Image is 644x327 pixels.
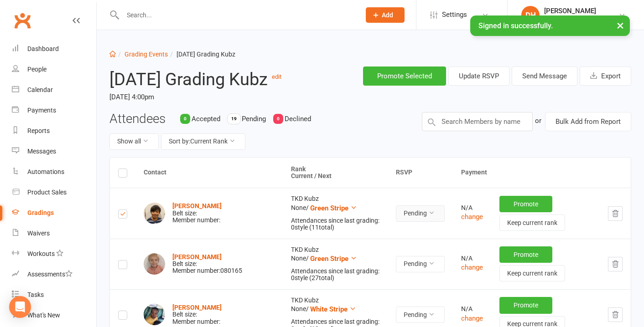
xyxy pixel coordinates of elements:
[499,297,552,313] button: Promote
[285,115,311,123] span: Declined
[363,66,446,86] button: Promote Selected
[283,158,388,188] th: Rank Current / Next
[172,304,222,325] div: Belt size: Member number:
[27,168,64,175] div: Automations
[135,158,283,188] th: Contact
[461,204,483,211] div: N/A
[27,86,53,93] div: Calendar
[612,15,628,35] button: ×
[310,204,348,212] span: Green Stripe
[12,141,96,162] a: Messages
[12,59,96,80] a: People
[396,307,445,323] button: Pending
[544,15,602,23] div: [PERSON_NAME]-Do
[27,271,73,278] div: Assessments
[396,256,445,272] button: Pending
[168,49,235,59] li: [DATE] Grading Kubz
[499,265,565,281] button: Keep current rank
[172,202,222,209] a: [PERSON_NAME]
[11,9,34,32] a: Clubworx
[12,223,96,244] a: Waivers
[521,6,540,24] div: DH
[422,112,533,131] input: Search Members by name
[12,182,96,203] a: Product Sales
[109,66,319,89] h2: [DATE] Grading Kubz
[27,66,47,73] div: People
[12,203,96,223] a: Gradings
[478,21,553,30] span: Signed in successfully.
[545,112,631,131] button: Bulk Add from Report
[12,162,96,182] a: Automations
[272,73,281,80] a: edit
[291,217,380,231] div: Attendances since last grading: 0 style ( 11 total)
[366,7,405,23] button: Add
[27,107,56,114] div: Payments
[396,205,445,222] button: Pending
[461,255,483,262] div: N/A
[242,115,266,123] span: Pending
[125,51,168,58] a: Grading Events
[310,203,357,214] button: Green Stripe
[27,291,44,298] div: Tasks
[172,254,242,275] div: Belt size: Member number: 080165
[544,7,602,15] div: [PERSON_NAME]
[109,112,166,126] h3: Attendees
[442,5,467,25] span: Settings
[120,9,354,21] input: Search...
[448,66,509,86] button: Update RSVP
[9,296,31,318] div: Open Intercom Messenger
[310,304,356,315] button: White Stripe
[461,313,483,324] button: change
[499,215,565,231] button: Keep current rank
[27,312,60,319] div: What's New
[310,305,348,313] span: White Stripe
[382,11,393,19] span: Add
[580,66,631,86] button: Export
[12,121,96,141] a: Reports
[172,253,222,261] a: [PERSON_NAME]
[27,230,50,237] div: Waivers
[499,246,552,263] button: Promote
[27,250,55,257] div: Workouts
[144,203,165,224] img: Noah Moral
[180,114,190,124] div: 0
[310,253,357,264] button: Green Stripe
[192,115,220,123] span: Accepted
[12,100,96,121] a: Payments
[499,196,552,212] button: Promote
[453,158,631,188] th: Payment
[12,264,96,285] a: Assessments
[144,304,165,325] img: Malibongwe Mdwara
[172,203,222,224] div: Belt size: Member number:
[12,39,96,59] a: Dashboard
[461,211,483,222] button: change
[27,148,56,155] div: Messages
[310,255,348,263] span: Green Stripe
[27,189,67,196] div: Product Sales
[388,158,453,188] th: RSVP
[172,304,222,311] a: [PERSON_NAME]
[228,114,240,124] div: 19
[12,244,96,264] a: Workouts
[461,306,483,312] div: N/A
[12,305,96,326] a: What's New
[291,268,380,282] div: Attendances since last grading: 0 style ( 27 total)
[144,253,165,275] img: Fynn Jackson
[535,112,541,129] div: or
[161,133,245,150] button: Sort by:Current Rank
[283,239,388,289] td: TKD Kubz None /
[27,209,54,216] div: Gradings
[283,188,388,238] td: TKD Kubz None /
[12,285,96,305] a: Tasks
[12,80,96,100] a: Calendar
[273,114,283,124] div: 0
[109,89,319,105] time: [DATE] 4:00pm
[27,45,59,52] div: Dashboard
[27,127,50,134] div: Reports
[461,262,483,273] button: change
[109,133,159,150] button: Show all
[512,66,577,86] button: Send Message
